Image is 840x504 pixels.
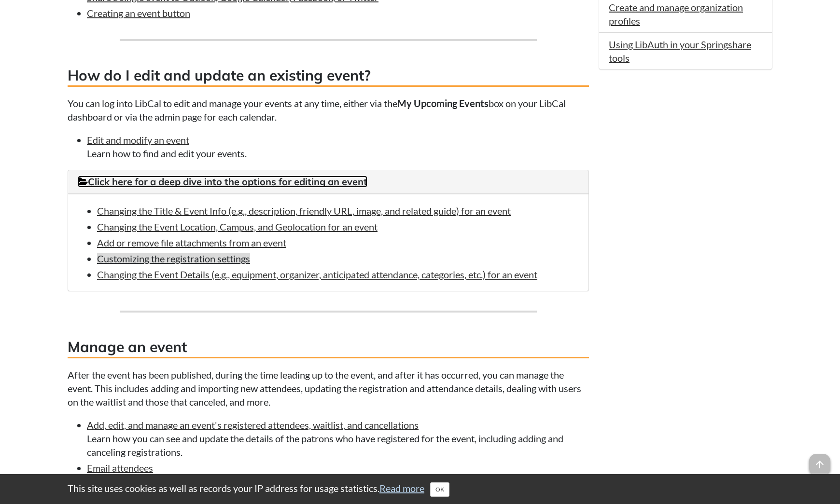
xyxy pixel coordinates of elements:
li: Learn how to quickly email attendees or users on the waitlist. [87,461,589,488]
a: Click here for a deep dive into the options for editing an event [78,176,367,188]
h3: How do I edit and update an existing event? [68,65,589,87]
strong: My Upcoming Events [397,97,489,109]
a: Add, edit, and manage an event's registered attendees, waitlist, and cancellations [87,419,419,431]
a: Creating an event button [87,7,190,19]
a: Changing the Title & Event Info (e.g., description, friendly URL, image, and related guide) for a... [97,205,511,217]
a: Email attendees [87,462,153,474]
p: After the event has been published, during the time leading up to the event, and after it has occ... [68,368,589,409]
a: Read more [379,482,424,494]
p: You can log into LibCal to edit and manage your events at any time, either via the box on your Li... [68,96,589,123]
a: Edit and modify an event [87,134,189,146]
a: Changing the Event Details (e.g., equipment, organizer, anticipated attendance, categories, etc.)... [97,269,537,280]
h3: Manage an event [68,337,589,358]
li: Learn how to find and edit your events. [87,133,589,160]
a: Customizing the registration settings [97,253,250,264]
a: Create and manage organization profiles [609,1,743,27]
li: Learn how you can see and update the details of the patrons who have registered for the event, in... [87,418,589,459]
a: arrow_upward [809,455,830,466]
a: Add or remove file attachments from an event [97,237,286,248]
a: Using LibAuth in your Springshare tools [609,39,751,64]
span: arrow_upward [809,454,830,475]
a: Changing the Event Location, Campus, and Geolocation for an event [97,221,378,232]
div: This site uses cookies as well as records your IP address for usage statistics. [58,481,782,497]
button: Close [430,482,449,497]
